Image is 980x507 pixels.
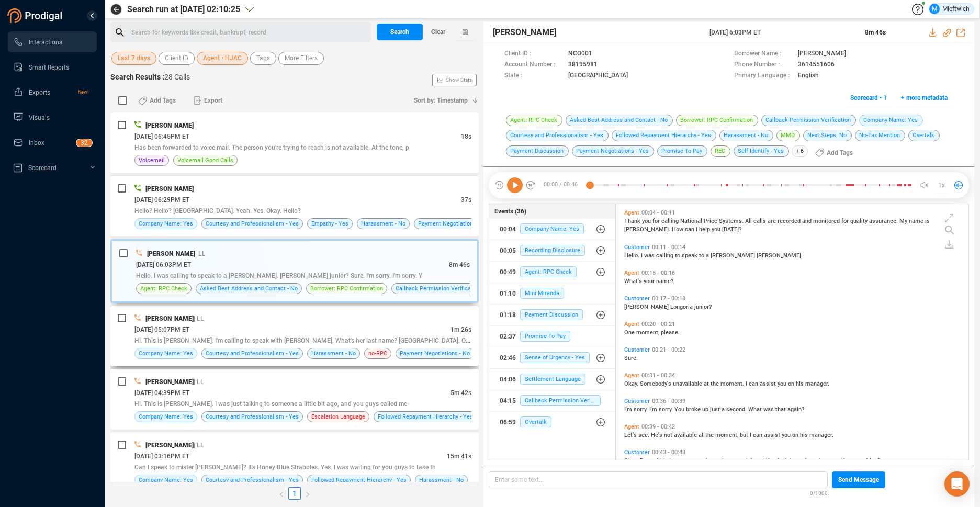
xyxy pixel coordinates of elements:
span: [PERSON_NAME] [798,49,846,60]
span: [PERSON_NAME] [145,378,194,386]
div: [PERSON_NAME]| LL[DATE] 06:03PM ET8m 46sHello. I was calling to speak to a [PERSON_NAME]. [PERSON... [110,239,479,303]
span: Account Number : [504,60,563,71]
span: Courtesy and Professionalism - Yes [206,219,299,229]
span: Sure. [624,355,638,362]
span: junior? [694,303,712,310]
span: I'm [649,406,659,413]
span: recorded [778,218,802,224]
span: Price [704,218,719,224]
span: How [672,226,685,233]
span: Payment Negotiations - Yes [572,145,654,157]
span: Has been forwarded to voice mail. The person you're trying to reach is not available. At the tone, p [134,144,409,151]
span: thing? [864,457,880,464]
span: I [750,432,753,438]
span: Self Identify - Yes [734,145,789,157]
button: 06:59Overtalk [489,412,615,433]
span: Callback Permission Verification [396,284,481,294]
span: moment. [720,380,746,387]
span: Payment Discussion [520,309,583,320]
span: and [802,218,813,224]
span: Sense of Urgency - Yes [520,352,590,363]
span: can [685,226,696,233]
span: Can I speak to mister [PERSON_NAME]? It's Honey Blue Strabbles. Yes. I was waiting for you guys t... [134,464,436,471]
span: Followed Repayment Hierarchy - Yes [612,130,716,141]
span: Overtalk [520,416,551,427]
p: 2 [84,139,88,150]
span: 1m 26s [450,326,471,333]
button: 02:37Promise To Pay [489,326,615,347]
button: Agent • HJAC [197,52,248,65]
span: [DATE] 06:29PM ET [134,196,189,204]
span: Asked Best Address and Contact - No [566,115,673,126]
div: [PERSON_NAME]| LL[DATE] 05:07PM ET1m 26sHi. This is [PERSON_NAME]. I'm calling to speak with [PER... [110,306,479,366]
span: calling [661,218,680,224]
span: again? [787,406,804,413]
span: [PERSON_NAME] [147,250,195,257]
span: + more metadata [901,89,948,106]
span: to [699,252,706,259]
span: Tags [256,52,270,65]
span: Customer [624,244,650,251]
span: Client ID [165,52,188,65]
span: | LL [195,250,206,257]
button: 1x [934,178,949,193]
span: Agent • HJAC [203,52,242,65]
span: 15m 41s [447,453,471,460]
span: your [644,278,656,285]
span: I [696,226,699,233]
span: his [800,432,809,438]
div: [PERSON_NAME][DATE] 06:29PM ET37sHello? Hello? [GEOGRAPHIC_DATA]. Yeah. Yes. Okay. Hello?Company ... [110,176,479,236]
span: Courtesy and Professionalism - Yes [506,130,609,141]
span: are [768,218,778,224]
span: [PERSON_NAME] [145,122,194,129]
span: Company Name: Yes [139,219,193,229]
span: assurance. [869,218,899,224]
span: Callback Permission Verification [761,115,856,126]
span: [PERSON_NAME] [145,315,194,322]
button: Add Tags [809,144,859,161]
a: Visuals [13,107,88,128]
span: REC [711,145,730,157]
span: Borrower Name : [734,49,793,60]
span: [DATE]? [722,226,741,233]
button: Add Tags [132,92,182,109]
span: [DATE] 03:16PM ET [134,453,189,460]
span: Harassment - No [361,219,405,229]
span: All [745,218,753,224]
span: Courtesy and Professionalism - Yes [206,412,299,422]
span: unavailable [673,380,704,387]
span: MMD [776,130,800,141]
span: Hello? Hello? [GEOGRAPHIC_DATA]. Yeah. Yes. Okay. Hello? [134,207,301,215]
span: moment, [636,329,661,336]
span: Settlement Language [520,374,585,385]
span: [PERSON_NAME] [493,26,556,39]
span: Interactions [29,39,62,46]
span: to [675,252,682,259]
span: And [776,457,788,464]
span: sorry. [634,406,649,413]
span: sorry. [659,406,674,413]
span: right [305,491,311,498]
span: broke [686,406,702,413]
span: [PERSON_NAME] [711,252,757,259]
span: Thank [624,218,642,224]
button: 04:06Settlement Language [489,369,615,390]
span: No-Tax Mention [855,130,905,141]
button: More Filters [278,52,324,65]
a: Interactions [13,31,88,52]
span: 28 Calls [164,73,190,81]
span: of [654,457,660,464]
span: Show Stats [446,17,472,143]
span: Scorecard [28,164,57,172]
div: 06:59 [500,414,516,431]
span: Courtesy and Professionalism - Yes [206,475,299,485]
span: Voicemail Good Calls [177,155,233,165]
a: Smart Reports [13,57,88,77]
span: Events (36) [494,207,526,216]
div: [PERSON_NAME]| LL[DATE] 04:39PM ET5m 42sHi. This is [PERSON_NAME]. I was just talking to someone ... [110,369,479,430]
span: no-RPC [368,348,387,358]
button: 04:15Callback Permission Verification [489,390,615,411]
button: 00:05Recording Disclosure [489,240,615,261]
button: Clear [423,24,454,40]
span: 00:15 - 00:16 [639,269,677,276]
